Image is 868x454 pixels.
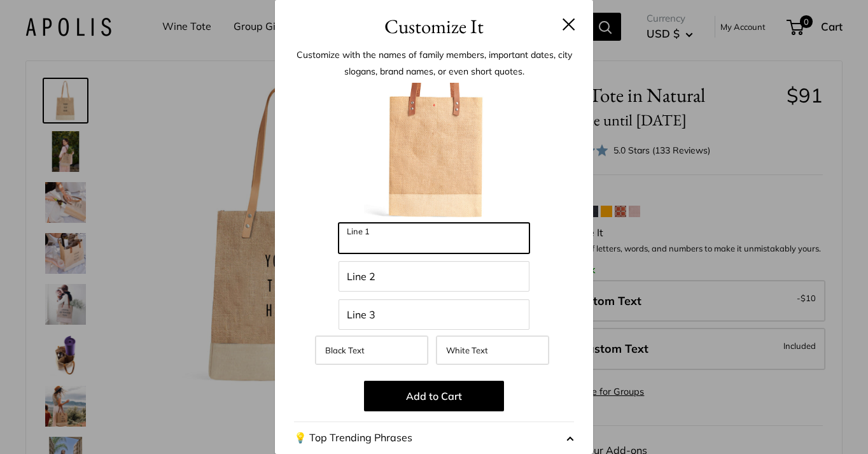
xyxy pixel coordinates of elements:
img: Blank_Product_for_Customizer.jpg [364,83,504,223]
span: White Text [446,345,488,355]
span: Black Text [325,345,365,355]
label: Black Text [315,336,428,365]
button: Add to Cart [364,381,504,411]
h3: Customize It [294,11,574,41]
label: White Text [436,336,549,365]
p: Customize with the names of family members, important dates, city slogans, brand names, or even s... [294,46,574,80]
